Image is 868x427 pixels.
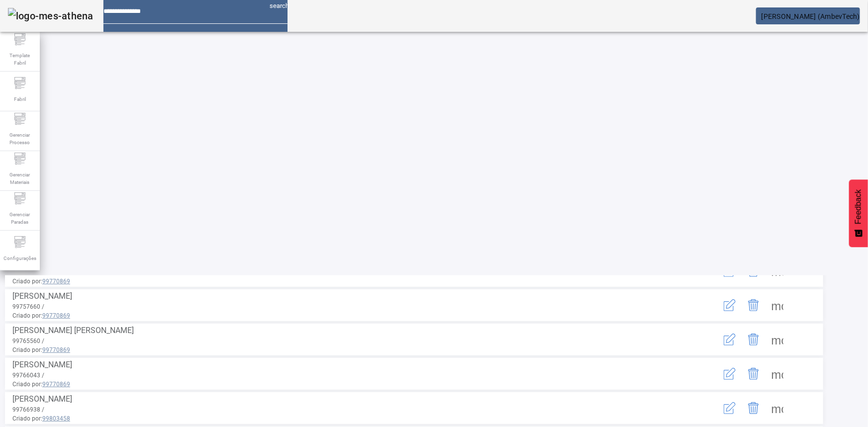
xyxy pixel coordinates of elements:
button: Mais [766,362,789,386]
span: 99770869 [42,346,70,353]
span: Gerenciar Paradas [5,208,35,229]
span: 99803458 [42,415,70,422]
button: Feedback - Mostrar pesquisa [849,179,868,247]
span: Template Fabril [5,49,35,70]
button: Delete [742,328,766,351]
span: 99765560 / [12,338,44,344]
span: 99757660 / [12,303,44,310]
span: [PERSON_NAME] [12,360,72,369]
span: [PERSON_NAME] (AmbevTech) [762,12,860,20]
button: Delete [742,362,766,386]
span: 99766938 / [12,406,44,413]
span: Criado por: [12,277,686,286]
span: Criado por: [12,414,686,423]
span: Criado por: [12,380,686,389]
img: logo-mes-athena [8,8,94,24]
span: Gerenciar Materiais [5,168,35,189]
span: Feedback [854,189,863,224]
span: [PERSON_NAME] [12,291,72,301]
span: 99770869 [42,381,70,388]
span: 99770869 [42,312,70,319]
span: 99766043 / [12,372,44,379]
button: Delete [742,396,766,420]
button: Mais [766,396,789,420]
span: Criado por: [12,311,686,320]
span: Gerenciar Processo [5,128,35,149]
span: [PERSON_NAME] [PERSON_NAME] [12,326,134,335]
span: [PERSON_NAME] [12,394,72,404]
span: Fabril [11,92,29,106]
button: Mais [766,328,789,351]
span: Configurações [0,252,39,265]
button: Delete [742,293,766,317]
span: 99770869 [42,278,70,285]
button: Mais [766,293,789,317]
span: Criado por: [12,345,686,354]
